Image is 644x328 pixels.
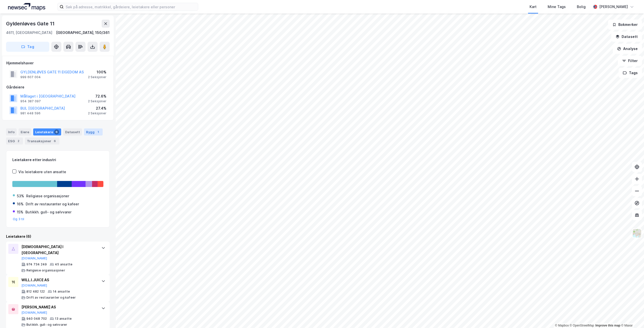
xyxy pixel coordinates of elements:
button: Datasett [611,32,642,42]
div: Hjemmelshaver [6,60,109,66]
button: Tag [6,42,49,52]
div: Leietakere etter industri [12,157,103,163]
div: 981 448 596 [20,111,41,115]
button: Bokmerker [608,20,642,30]
button: Filter [618,56,642,66]
div: Butikkh. gull- og sølvvarer [26,323,67,327]
a: OpenStreetMap [570,324,594,327]
div: 999 607 004 [20,75,41,79]
div: Drift av restauranter og kafeer [26,201,79,207]
button: Og 3 til [13,217,24,221]
div: 4611, [GEOGRAPHIC_DATA] [6,30,52,36]
a: Mapbox [555,324,569,327]
div: 940 048 702 [26,317,47,321]
div: Gyldenløves Gate 11 [6,20,56,28]
div: Kart [530,4,537,10]
div: [GEOGRAPHIC_DATA], 150/361 [56,30,110,36]
div: Datasett [63,128,82,135]
div: Info [6,128,17,135]
div: Eiere [19,128,31,135]
button: [DOMAIN_NAME] [21,284,47,288]
button: [DOMAIN_NAME] [21,311,47,315]
div: 1 [96,129,101,134]
div: 812 482 122 [26,290,45,294]
div: Bygg [84,128,103,135]
div: Transaksjoner [25,137,59,145]
div: 16% [17,201,24,207]
div: [DEMOGRAPHIC_DATA] I [GEOGRAPHIC_DATA] [21,244,96,256]
div: 2 Seksjoner [88,111,106,115]
div: Gårdeiere [6,84,109,90]
div: 27.4% [88,105,106,111]
div: Leietakere (6) [6,233,110,240]
div: 100% [88,69,106,75]
div: 13 ansatte [55,317,72,321]
div: 53% [17,193,24,199]
div: Bolig [577,4,586,10]
div: ESG [6,137,23,145]
button: [DOMAIN_NAME] [21,256,47,260]
div: 954 387 097 [20,99,41,103]
div: Kontrollprogram for chat [619,304,644,328]
div: Butikkh. gull- og sølvvarer [25,209,71,215]
div: Vis leietakere uten ansatte [18,169,66,175]
div: Religiøse organisasjoner [26,193,69,199]
button: Analyse [613,44,642,54]
div: Drift av restauranter og kafeer [26,296,76,300]
div: [PERSON_NAME] AS [21,304,96,310]
div: 72.6% [88,93,106,99]
div: 974 734 249 [26,262,47,266]
div: 14 ansatte [53,290,70,294]
div: 2 [16,138,21,144]
div: Religiøse organisasjoner [26,268,65,272]
div: 2 Seksjoner [88,99,106,103]
iframe: Chat Widget [619,304,644,328]
img: logo.a4113a55bc3d86da70a041830d287a7e.svg [8,3,45,11]
div: Mine Tags [548,4,566,10]
div: 2 Seksjoner [88,75,106,79]
button: Tags [619,68,642,78]
div: 6 [54,129,59,134]
input: Søk på adresse, matrikkel, gårdeiere, leietakere eller personer [64,3,198,11]
div: 15% [17,209,23,215]
div: WILL.I.JUICE AS [21,277,96,283]
div: 6 [52,138,57,144]
div: 45 ansatte [55,262,72,266]
img: Z [632,228,642,238]
div: [PERSON_NAME] [599,4,628,10]
a: Improve this map [595,324,620,327]
div: Leietakere [33,128,61,135]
